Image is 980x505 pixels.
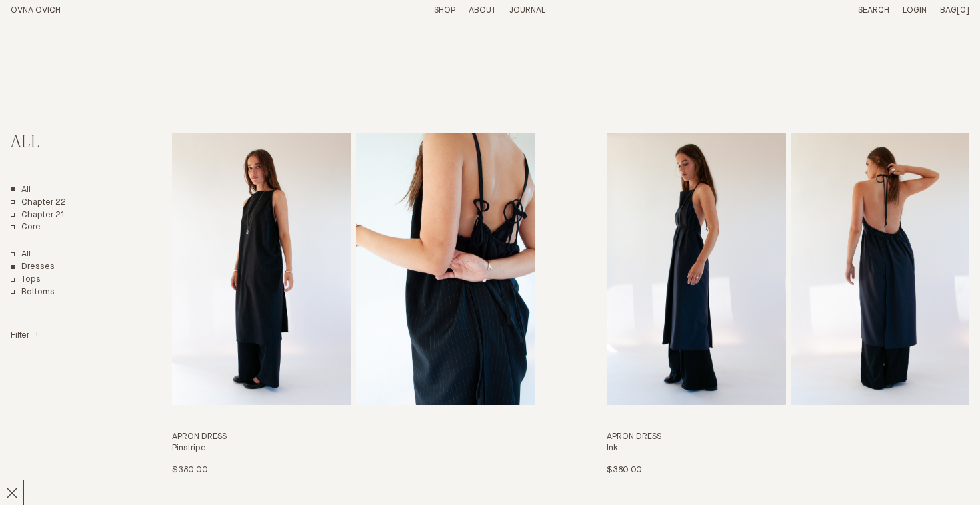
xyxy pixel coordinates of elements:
summary: About [469,5,496,17]
a: Home [11,6,61,15]
span: Bag [940,6,957,15]
a: Apron Dress [172,133,535,476]
a: Login [903,6,927,15]
img: Apron Dress [607,133,785,405]
h4: Pinstripe [172,443,535,454]
a: Dresses [11,262,55,273]
a: All [11,185,31,196]
a: Tops [11,274,41,286]
a: Show All [11,249,31,260]
a: Apron Dress [607,133,969,476]
h3: Apron Dress [172,432,535,443]
a: Core [11,222,41,233]
a: Bottoms [11,287,55,298]
span: $380.00 [607,466,642,474]
span: $380.00 [172,466,207,474]
a: Chapter 21 [11,210,65,221]
a: Search [858,6,889,15]
h4: Ink [607,443,969,454]
a: Shop [434,6,455,15]
a: Chapter 22 [11,197,66,209]
a: Journal [509,6,545,15]
span: [0] [957,6,969,15]
img: Apron Dress [172,133,351,405]
h2: All [11,133,121,153]
summary: Filter [11,330,39,342]
h3: Apron Dress [607,432,969,443]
